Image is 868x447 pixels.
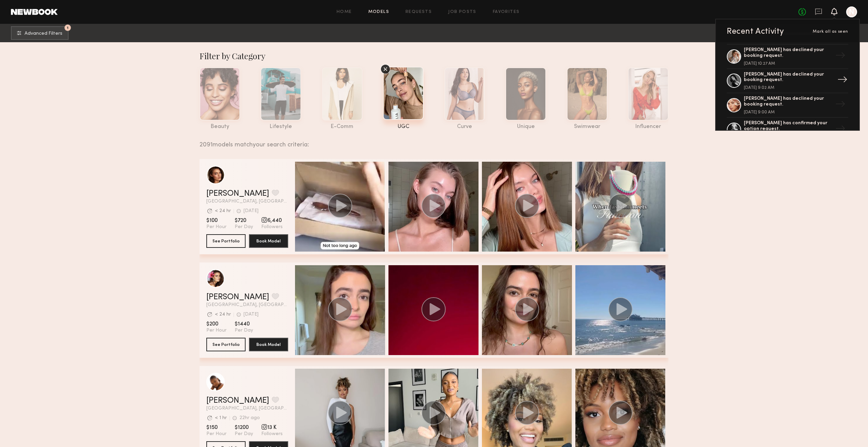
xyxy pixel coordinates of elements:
a: Models [368,10,389,14]
div: → [833,96,848,114]
span: $1200 [235,424,253,431]
div: → [835,72,850,90]
button: Book Model [249,338,288,351]
div: curve [444,124,485,130]
div: beauty [200,124,240,130]
div: < 1 hr [215,416,227,420]
a: Home [337,10,352,14]
div: lifestyle [261,124,301,130]
div: e-comm [322,124,363,130]
span: $720 [235,217,253,224]
span: Per Day [235,224,253,230]
a: [PERSON_NAME] has confirmed your option request.→ [727,118,848,142]
div: 22hr ago [239,416,260,420]
div: [DATE] 9:00 AM [744,110,833,114]
span: Per Day [235,328,253,334]
div: unique [505,124,546,130]
div: [PERSON_NAME] has declined your booking request. [744,72,833,83]
span: $200 [206,321,226,328]
span: Per Hour [206,328,226,334]
span: [GEOGRAPHIC_DATA], [GEOGRAPHIC_DATA] [206,303,288,307]
div: UGC [383,124,424,130]
div: [DATE] [244,209,259,213]
span: $150 [206,424,226,431]
span: Followers [261,224,283,230]
a: [PERSON_NAME] [206,190,269,198]
span: $100 [206,217,226,224]
div: [PERSON_NAME] has declined your booking request. [744,47,833,59]
div: [DATE] 9:02 AM [744,86,833,90]
div: < 24 hr [215,312,231,317]
span: Followers [261,431,283,437]
div: Filter by Category [200,50,668,61]
a: [PERSON_NAME] has declined your booking request.[DATE] 10:27 AM→ [727,44,848,69]
a: Requests [406,10,432,14]
span: Per Day [235,431,253,437]
a: [PERSON_NAME] [206,293,269,301]
button: See Portfolio [206,338,246,351]
button: 1Advanced Filters [11,26,69,40]
span: Per Hour [206,224,226,230]
div: [PERSON_NAME] has confirmed your option request. [744,121,833,132]
div: < 24 hr [215,209,231,213]
span: Advanced Filters [25,31,62,36]
span: 1 [67,26,69,29]
span: Per Hour [206,431,226,437]
div: [DATE] 10:27 AM [744,62,833,66]
div: → [833,121,848,139]
a: [PERSON_NAME] has declined your booking request.[DATE] 9:02 AM→ [727,69,848,94]
button: Book Model [249,234,288,248]
div: 2091 models match your search criteria: [200,134,663,148]
a: [PERSON_NAME] [206,397,269,405]
button: See Portfolio [206,234,246,248]
a: N [846,6,857,17]
div: [PERSON_NAME] has declined your booking request. [744,96,833,108]
span: [GEOGRAPHIC_DATA], [GEOGRAPHIC_DATA] [206,406,288,411]
span: Mark all as seen [813,30,848,34]
div: [DATE] [244,312,259,317]
a: Favorites [493,10,520,14]
span: $1440 [235,321,253,328]
div: Recent Activity [727,28,784,36]
a: [PERSON_NAME] has declined your booking request.[DATE] 9:00 AM→ [727,93,848,118]
div: swimwear [567,124,607,130]
span: [GEOGRAPHIC_DATA], [GEOGRAPHIC_DATA] [206,199,288,204]
span: 6,440 [261,217,283,224]
span: 13 K [261,424,283,431]
div: influencer [628,124,668,130]
a: Job Posts [448,10,476,14]
div: → [833,48,848,65]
